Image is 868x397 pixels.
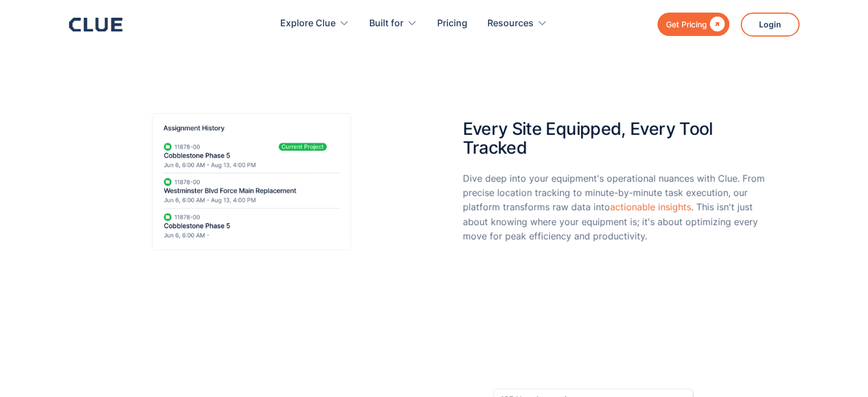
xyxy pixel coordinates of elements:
div: Built for [369,6,403,42]
a: Pricing [437,6,467,42]
div: Explore Clue [280,6,336,42]
div: Get Pricing [666,17,707,31]
a: Get Pricing [657,13,729,36]
p: Dive deep into your equipment's operational nuances with Clue. From precise location tracking to ... [463,171,771,243]
h2: Every Site Equipped, Every Tool Tracked [463,108,771,157]
div:  [707,17,725,31]
div: Explore Clue [280,6,349,42]
div: Built for [369,6,417,42]
img: transform-data-into-insights-for-efficiency-clue [116,113,386,250]
a: actionable insights [610,201,691,212]
div: Resources [487,6,547,42]
div: Resources [487,6,534,42]
a: Login [741,13,800,37]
